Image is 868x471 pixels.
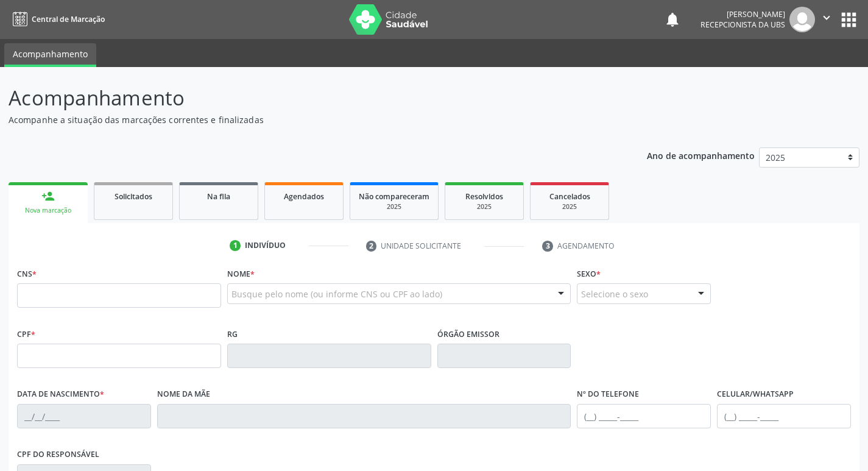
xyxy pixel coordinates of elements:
[245,240,286,251] div: Indivíduo
[9,113,604,126] p: Acompanhe a situação das marcações correntes e finalizadas
[227,264,255,283] label: Nome
[454,202,515,211] div: 2025
[815,7,838,32] button: 
[284,191,324,202] span: Agendados
[700,19,785,30] span: Recepcionista da UBS
[17,325,35,344] label: CPF
[17,264,37,283] label: CNS
[115,191,152,202] span: Solicitados
[9,9,105,29] a: Central de Marcação
[717,404,851,428] input: (__) _____-_____
[17,206,79,215] div: Nova marcação
[230,240,241,251] div: 1
[231,288,442,300] span: Busque pelo nome (ou informe CNS ou CPF ao lado)
[17,385,104,404] label: Data de nascimento
[577,264,601,283] label: Sexo
[359,202,429,211] div: 2025
[359,191,429,202] span: Não compareceram
[465,191,503,202] span: Resolvidos
[9,83,604,113] p: Acompanhamento
[700,9,785,19] div: [PERSON_NAME]
[207,191,230,202] span: Na fila
[664,11,681,28] button: notifications
[4,43,96,67] a: Acompanhamento
[717,385,794,404] label: Celular/WhatsApp
[539,202,600,211] div: 2025
[157,385,210,404] label: Nome da mãe
[17,404,151,428] input: __/__/____
[32,14,105,24] span: Central de Marcação
[820,11,833,24] i: 
[549,191,590,202] span: Cancelados
[227,325,238,344] label: RG
[581,288,648,300] span: Selecione o sexo
[647,147,755,163] p: Ano de acompanhamento
[838,9,859,30] button: apps
[789,7,815,32] img: img
[41,189,55,203] div: person_add
[17,445,99,464] label: CPF do responsável
[577,385,639,404] label: Nº do Telefone
[577,404,711,428] input: (__) _____-_____
[437,325,499,344] label: Órgão emissor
